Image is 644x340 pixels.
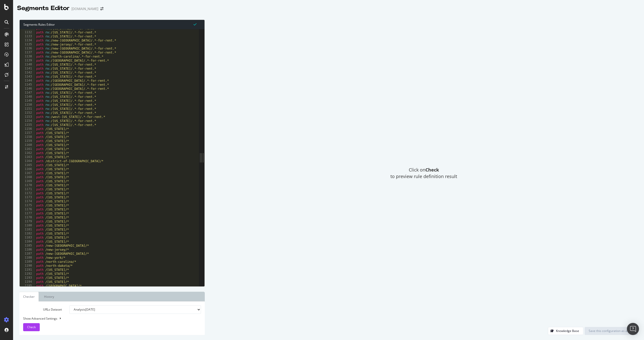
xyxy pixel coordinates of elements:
div: 1176 [20,207,35,211]
div: 1174 [20,199,35,203]
div: 1148 [20,95,35,99]
div: 1170 [20,183,35,187]
div: 1142 [20,71,35,75]
div: 1186 [20,248,35,252]
div: 1154 [20,119,35,123]
div: 1139 [20,59,35,63]
span: Click on to preview rule definition result [390,167,457,180]
div: Segments Rules Editor [20,20,205,29]
div: 1183 [20,236,35,240]
a: History [40,292,58,302]
div: 1192 [20,272,35,276]
div: 1191 [20,268,35,272]
div: 1137 [20,51,35,55]
div: 1156 [20,127,35,131]
div: 1190 [20,264,35,268]
div: 1166 [20,167,35,171]
div: Knowledge Base [556,329,579,333]
strong: Check [425,167,439,173]
div: 1145 [20,83,35,87]
div: 1147 [20,91,35,95]
div: 1173 [20,195,35,199]
div: 1158 [20,135,35,139]
div: 1177 [20,211,35,216]
div: 1167 [20,171,35,175]
div: 1152 [20,111,35,115]
div: 1171 [20,187,35,191]
div: 1179 [20,220,35,224]
div: Show Advanced Settings [19,316,197,321]
div: 1165 [20,163,35,167]
span: Check [27,325,36,329]
div: 1161 [20,147,35,151]
div: Open Intercom Messenger [627,323,639,335]
div: 1194 [20,280,35,284]
div: 1140 [20,63,35,67]
div: 1133 [20,34,35,38]
div: [DOMAIN_NAME] [71,6,98,11]
div: Save this configuration as active [589,329,634,333]
span: Syntax is valid [193,22,196,27]
div: 1181 [20,228,35,232]
div: 1172 [20,191,35,195]
div: 1160 [20,143,35,147]
div: 1189 [20,260,35,264]
div: 1185 [20,244,35,248]
div: 1159 [20,139,35,143]
div: 1188 [20,256,35,260]
div: 1187 [20,252,35,256]
div: 1163 [20,155,35,159]
div: arrow-right-arrow-left [100,7,103,11]
div: 1157 [20,131,35,135]
button: Save this configuration as active [585,327,638,335]
div: 1134 [20,38,35,42]
div: 1144 [20,79,35,83]
div: 1141 [20,67,35,71]
div: 1146 [20,87,35,91]
div: 1132 [20,30,35,34]
div: 1150 [20,103,35,107]
a: Knowledge Base [548,329,583,333]
div: 1136 [20,47,35,51]
div: 1182 [20,232,35,236]
div: 1162 [20,151,35,155]
div: 1153 [20,115,35,119]
div: 1164 [20,159,35,163]
div: 1138 [20,55,35,59]
div: 1135 [20,42,35,47]
div: 1143 [20,75,35,79]
button: Knowledge Base [548,327,583,335]
div: 1193 [20,276,35,280]
div: 1155 [20,123,35,127]
div: 1178 [20,216,35,220]
div: 1195 [20,284,35,288]
div: Segments Editor [17,4,69,13]
label: URLs Dataset [19,305,66,314]
div: 1175 [20,203,35,207]
div: 1168 [20,175,35,179]
div: 1180 [20,224,35,228]
div: 1149 [20,99,35,103]
a: Checker [19,292,39,302]
div: 1184 [20,240,35,244]
button: Check [23,323,40,331]
div: 1169 [20,179,35,183]
div: 1151 [20,107,35,111]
